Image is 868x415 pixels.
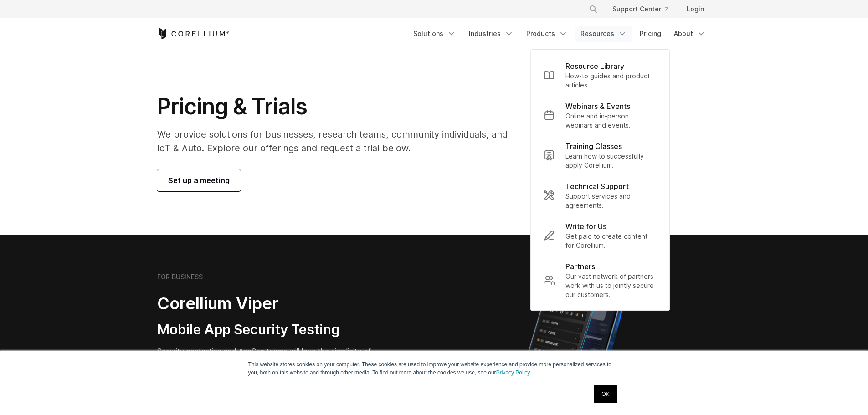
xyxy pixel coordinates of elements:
[408,26,711,42] div: Navigation Menu
[521,26,573,42] a: Products
[565,261,595,272] p: Partners
[565,232,657,250] p: Get paid to create content for Corellium.
[536,215,664,256] a: Write for Us Get paid to create content for Corellium.
[157,169,241,191] a: Set up a meeting
[575,26,632,42] a: Resources
[536,55,664,95] a: Resource Library How-to guides and product articles.
[248,360,620,377] p: This website stores cookies on your computer. These cookies are used to improve your website expe...
[634,26,667,42] a: Pricing
[565,181,629,192] p: Technical Support
[157,273,203,281] h6: FOR BUSINESS
[463,26,519,42] a: Industries
[578,1,711,17] div: Navigation Menu
[565,112,657,130] p: Online and in-person webinars and events.
[594,385,617,403] a: OK
[496,369,531,376] a: Privacy Policy.
[157,128,520,155] p: We provide solutions for businesses, research teams, community individuals, and IoT & Auto. Explo...
[679,1,711,17] a: Login
[408,26,462,42] a: Solutions
[565,152,657,170] p: Learn how to successfully apply Corellium.
[168,175,230,186] span: Set up a meeting
[157,293,390,314] h2: Corellium Viper
[565,141,622,152] p: Training Classes
[565,192,657,210] p: Support services and agreements.
[565,61,624,72] p: Resource Library
[565,72,657,90] p: How-to guides and product articles.
[536,256,664,305] a: Partners Our vast network of partners work with us to jointly secure our customers.
[536,135,664,175] a: Training Classes Learn how to successfully apply Corellium.
[565,221,606,232] p: Write for Us
[536,95,664,135] a: Webinars & Events Online and in-person webinars and events.
[565,272,657,299] p: Our vast network of partners work with us to jointly secure our customers.
[157,28,230,39] a: Corellium Home
[536,175,664,215] a: Technical Support Support services and agreements.
[157,93,520,120] h1: Pricing & Trials
[157,346,390,379] p: Security pentesting and AppSec teams will love the simplicity of automated report generation comb...
[157,321,390,338] h3: Mobile App Security Testing
[668,26,711,42] a: About
[565,101,630,112] p: Webinars & Events
[605,1,676,17] a: Support Center
[585,1,601,17] button: Search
